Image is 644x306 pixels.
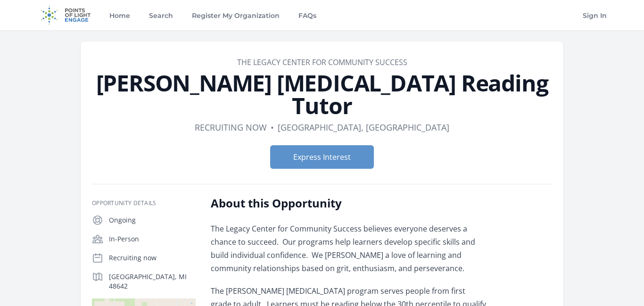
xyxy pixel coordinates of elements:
[211,196,487,211] h2: About this Opportunity
[211,222,487,275] p: The Legacy Center for Community Success believes everyone deserves a chance to succeed. Our progr...
[278,121,449,134] dd: [GEOGRAPHIC_DATA], [GEOGRAPHIC_DATA]
[109,215,196,225] p: Ongoing
[271,121,274,134] div: •
[109,253,196,263] p: Recruiting now
[92,199,196,207] h3: Opportunity Details
[270,145,374,169] button: Express Interest
[109,234,196,244] p: In-Person
[109,272,196,291] p: [GEOGRAPHIC_DATA], MI 48642
[237,57,407,67] a: The Legacy Center for Community Success
[92,72,552,117] h1: [PERSON_NAME] [MEDICAL_DATA] Reading Tutor
[195,121,267,134] dd: Recruiting now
